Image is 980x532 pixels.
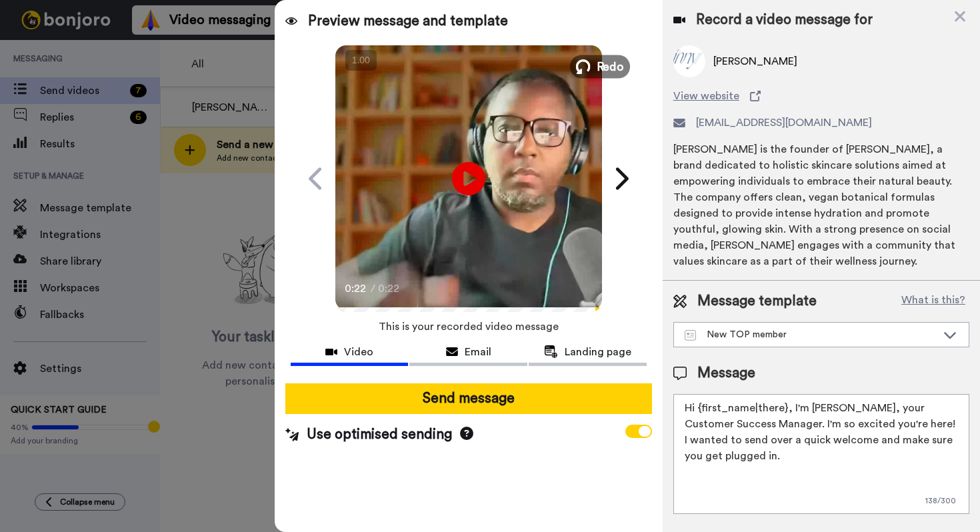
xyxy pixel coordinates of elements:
button: Send message [285,383,652,414]
span: Message template [697,291,817,311]
img: Profile image for Grant [30,40,51,61]
img: Message-temps.svg [685,330,696,341]
span: [EMAIL_ADDRESS][DOMAIN_NAME] [696,115,872,131]
span: This is your recorded video message [379,312,559,341]
span: Use optimised sending [307,425,452,445]
p: Thanks for being with us for 4 months - it's flown by! How can we make the next 4 months even bet... [58,38,230,51]
a: View website [673,88,969,104]
span: Message [697,363,755,383]
span: / [371,281,375,297]
button: What is this? [897,291,969,311]
span: View website [673,88,739,104]
span: Video [344,344,373,360]
div: New TOP member [685,328,937,341]
div: [PERSON_NAME] is the founder of [PERSON_NAME], a brand dedicated to holistic skincare solutions a... [673,141,969,269]
span: 0:22 [345,281,368,297]
div: message notification from Grant, 1w ago. Thanks for being with us for 4 months - it's flown by! H... [20,28,247,72]
span: Landing page [565,344,631,360]
p: Message from Grant, sent 1w ago [58,51,230,63]
textarea: Hi {first_name|there}, I'm [PERSON_NAME], your Customer Success Manager. I'm so excited you're he... [673,394,969,514]
span: Email [465,344,491,360]
span: 0:22 [378,281,401,297]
